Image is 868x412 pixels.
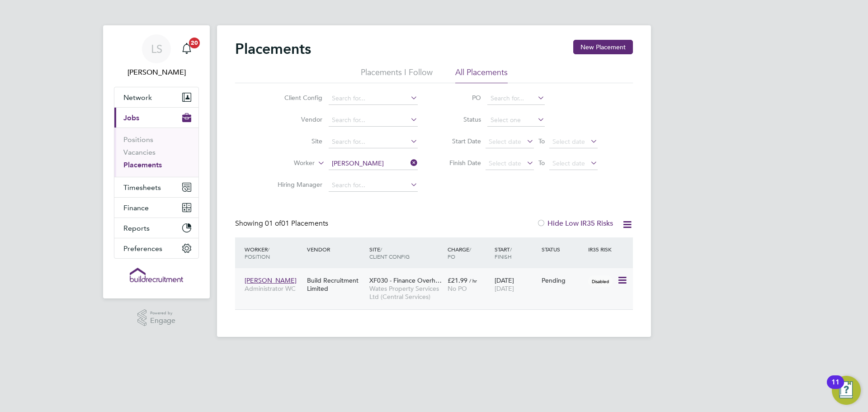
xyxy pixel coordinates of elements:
div: Site [367,241,445,265]
input: Select one [487,114,545,127]
input: Search for... [329,157,418,170]
input: Search for... [329,114,418,127]
button: Open Resource Center, 11 new notifications [832,376,861,405]
div: Charge [445,241,492,265]
div: Vendor [305,241,367,257]
span: XF030 - Finance Overh… [369,276,442,284]
li: All Placements [455,67,508,83]
button: Preferences [114,238,198,258]
span: 01 of [265,219,281,228]
label: Hide Low IR35 Risks [537,219,613,228]
span: Disabled [588,275,613,287]
label: Status [440,115,481,123]
div: [DATE] [492,272,539,297]
span: / PO [448,246,471,260]
span: Administrator WC [245,284,302,293]
span: 20 [189,38,200,48]
span: 01 Placements [265,219,328,228]
span: £21.99 [448,276,467,284]
nav: Main navigation [103,25,210,298]
span: Timesheets [123,183,161,192]
button: Reports [114,218,198,238]
span: No PO [448,284,467,293]
span: Wates Property Services Ltd (Central Services) [369,284,443,301]
div: Showing [235,219,330,228]
span: / Client Config [369,246,410,260]
span: Select date [489,137,521,146]
a: 20 [178,34,196,63]
label: PO [440,94,481,102]
label: Vendor [270,115,322,123]
span: Leah Seber [114,67,199,78]
span: Jobs [123,114,139,122]
div: Start [492,241,539,265]
a: Placements [123,161,162,169]
button: Finance [114,198,198,218]
span: Reports [123,224,150,232]
label: Client Config [270,94,322,102]
label: Hiring Manager [270,180,322,189]
span: Select date [552,159,585,167]
span: Powered by [150,309,175,317]
div: Status [539,241,586,257]
span: [PERSON_NAME] [245,276,297,284]
label: Start Date [440,137,481,145]
div: 11 [831,382,840,394]
a: Vacancies [123,148,156,156]
a: [PERSON_NAME]Administrator WCBuild Recruitment LimitedXF030 - Finance Overh…Wates Property Servic... [242,271,633,279]
a: Go to home page [114,268,199,282]
span: / Position [245,246,270,260]
span: Select date [489,159,521,167]
span: Finance [123,204,149,212]
input: Search for... [487,92,545,105]
div: IR35 Risk [586,241,617,257]
a: Positions [123,135,153,144]
span: / Finish [495,246,512,260]
div: Worker [242,241,305,265]
a: Powered byEngage [137,309,176,327]
a: LS[PERSON_NAME] [114,34,199,78]
span: To [536,157,547,169]
input: Search for... [329,92,418,105]
span: [DATE] [495,284,514,293]
span: LS [151,43,162,55]
span: Preferences [123,244,162,253]
button: Network [114,87,198,107]
div: Pending [542,276,584,284]
input: Search for... [329,179,418,192]
button: Jobs [114,108,198,128]
div: Build Recruitment Limited [305,272,367,297]
div: Jobs [114,128,198,177]
label: Finish Date [440,159,481,167]
button: New Placement [573,40,633,54]
span: Engage [150,317,175,325]
span: To [536,135,547,147]
h2: Placements [235,40,311,58]
label: Worker [263,159,315,168]
span: Select date [552,137,585,146]
li: Placements I Follow [361,67,433,83]
input: Search for... [329,136,418,148]
label: Site [270,137,322,145]
span: Network [123,93,152,102]
button: Timesheets [114,177,198,197]
span: / hr [469,277,477,284]
img: buildrec-logo-retina.png [130,268,183,282]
